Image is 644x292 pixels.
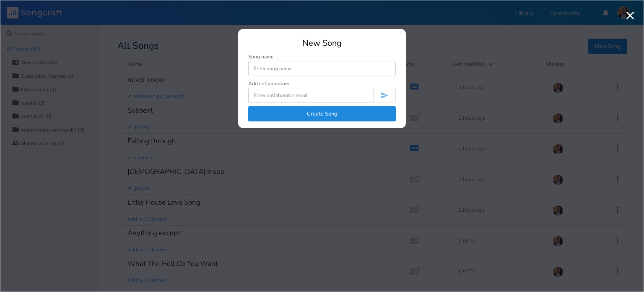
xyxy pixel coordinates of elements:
input: Enter song name [248,61,396,76]
button: Invite [373,88,396,103]
div: New Song [248,39,396,47]
div: Add collaborators [248,81,289,86]
input: Enter collaborator email [248,88,373,103]
button: Create Song [248,106,396,121]
div: Song name [248,54,396,59]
